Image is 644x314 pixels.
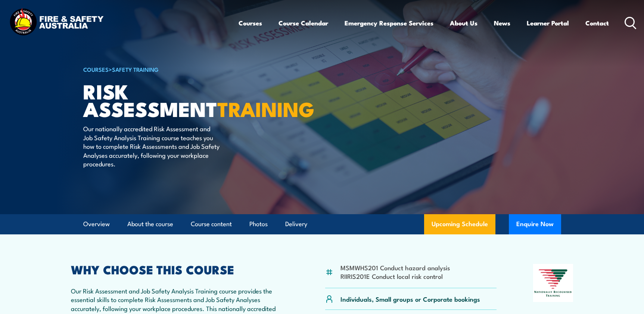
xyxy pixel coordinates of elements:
a: Course content [191,214,232,234]
a: Contact [585,13,609,33]
h2: WHY CHOOSE THIS COURSE [71,264,289,274]
a: COURSES [83,65,109,73]
a: About Us [450,13,477,33]
p: Our nationally accredited Risk Assessment and Job Safety Analysis Training course teaches you how... [83,124,220,168]
a: About the course [127,214,173,234]
a: Delivery [285,214,307,234]
a: Learner Portal [527,13,569,33]
button: Enquire Now [509,214,561,234]
p: Individuals, Small groups or Corporate bookings [340,295,480,303]
a: Emergency Response Services [345,13,433,33]
a: Upcoming Schedule [424,214,495,234]
a: Course Calendar [279,13,328,33]
a: Courses [239,13,262,33]
a: Photos [249,214,268,234]
li: MSMWHS201 Conduct hazard analysis [340,263,450,272]
img: Nationally Recognised Training logo. [533,264,573,302]
a: Safety Training [112,65,159,73]
strong: TRAINING [217,93,314,124]
a: News [494,13,510,33]
a: Overview [83,214,110,234]
h6: > [83,65,268,74]
li: RIIRIS201E Conduct local risk control [340,272,450,280]
h1: Risk Assessment [83,82,268,117]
